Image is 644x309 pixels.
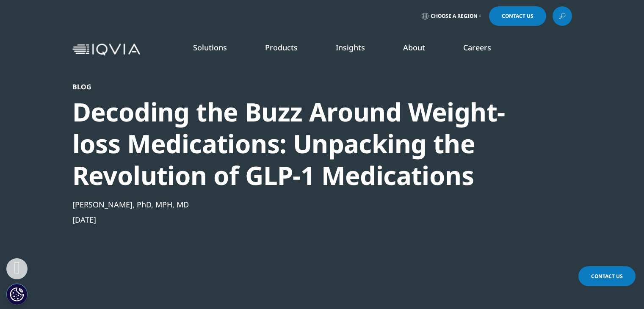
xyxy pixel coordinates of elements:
span: Contact Us [591,273,623,280]
a: About [403,42,425,52]
a: Contact Us [489,6,546,26]
a: Contact Us [578,266,636,286]
a: Careers [463,42,491,52]
span: Contact Us [502,14,533,19]
nav: Primary [144,30,572,69]
div: [DATE] [72,215,526,225]
div: Blog [72,83,526,91]
button: Cookies Settings [6,284,28,305]
span: Choose a Region [431,13,478,19]
img: IQVIA Healthcare Information Technology and Pharma Clinical Research Company [72,44,140,56]
a: Insights [336,42,365,52]
div: [PERSON_NAME], PhD, MPH, MD [72,199,526,210]
div: Decoding the Buzz Around Weight-loss Medications: Unpacking the Revolution of GLP-1 Medications [72,96,526,191]
a: Solutions [193,42,227,52]
a: Products [265,42,298,52]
